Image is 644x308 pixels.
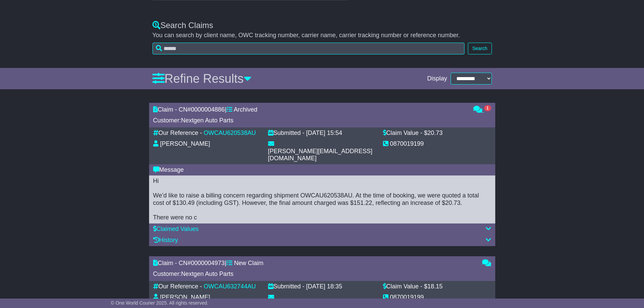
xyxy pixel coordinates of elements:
div: Submitted - [268,129,305,137]
div: Hi We’d like to raise a billing concern regarding shipment OWCAU620538AU. At the time of booking,... [153,177,491,221]
div: Submitted - [268,283,305,290]
div: Customer: [153,117,467,124]
span: © One World Courier 2025. All rights reserved. [111,300,209,306]
div: Claimed Values [153,226,491,233]
div: Search Claims [152,21,492,30]
span: New Claim [234,260,263,266]
div: [PERSON_NAME][EMAIL_ADDRESS][DOMAIN_NAME] [268,148,376,162]
span: 0000004886 [191,106,225,113]
div: $18.15 [424,283,443,290]
button: Search [468,43,492,54]
div: Claim - CN# | [153,106,467,114]
span: Nextgen Auto Parts [181,270,234,277]
span: Display [427,75,447,82]
div: Claim Value - [383,129,423,137]
div: [PERSON_NAME] [160,140,210,148]
a: 1 [473,106,491,113]
div: [DATE] 18:35 [306,283,342,290]
div: 0870019199 [390,294,424,301]
div: History [153,237,491,244]
a: Claimed Values [153,226,199,232]
div: Customer: [153,270,475,278]
a: History [153,237,178,243]
div: Claim - CN# | [153,260,475,267]
span: 0000004973 [191,260,225,266]
div: [DATE] 15:54 [306,129,342,137]
a: OWCAU620538AU [204,129,256,136]
div: Message [153,166,491,174]
div: Our Reference - [153,129,202,137]
a: Refine Results [152,72,252,86]
div: $20.73 [424,129,443,137]
div: Claim Value - [383,283,423,290]
span: Nextgen Auto Parts [181,117,234,124]
p: You can search by client name, OWC tracking number, carrier name, carrier tracking number or refe... [152,32,492,39]
a: OWCAU632744AU [204,283,256,290]
div: [PERSON_NAME] [160,294,210,301]
div: 0870019199 [390,140,424,148]
div: Our Reference - [153,283,202,290]
span: Archived [234,106,257,113]
span: 1 [484,105,491,111]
